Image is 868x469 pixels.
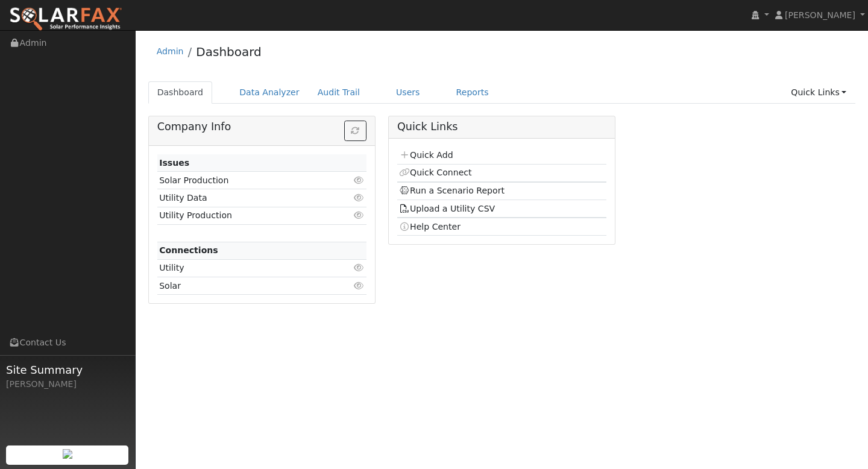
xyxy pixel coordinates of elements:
a: Admin [157,46,184,56]
span: [PERSON_NAME] [785,10,855,20]
i: Click to view [354,194,365,202]
a: Run a Scenario Report [399,186,505,195]
strong: Issues [159,158,189,168]
a: Users [387,81,429,104]
td: Utility [157,259,333,277]
a: Data Analyzer [230,81,309,104]
i: Click to view [354,211,365,219]
i: Click to view [354,176,365,184]
strong: Connections [159,245,218,255]
img: retrieve [63,449,72,459]
a: Quick Add [399,150,453,160]
td: Solar Production [157,172,333,189]
a: Reports [447,81,498,104]
a: Audit Trail [309,81,369,104]
i: Click to view [354,263,365,272]
td: Utility Production [157,207,333,224]
div: [PERSON_NAME] [6,378,129,391]
i: Click to view [354,282,365,290]
a: Quick Connect [399,168,471,177]
a: Dashboard [148,81,213,104]
td: Utility Data [157,189,333,207]
h5: Quick Links [397,121,606,133]
a: Quick Links [782,81,855,104]
h5: Company Info [157,121,366,133]
span: Site Summary [6,362,129,378]
a: Help Center [399,222,461,231]
img: SolarFax [9,7,122,32]
a: Upload a Utility CSV [399,204,495,213]
td: Solar [157,277,333,295]
a: Dashboard [196,45,262,59]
